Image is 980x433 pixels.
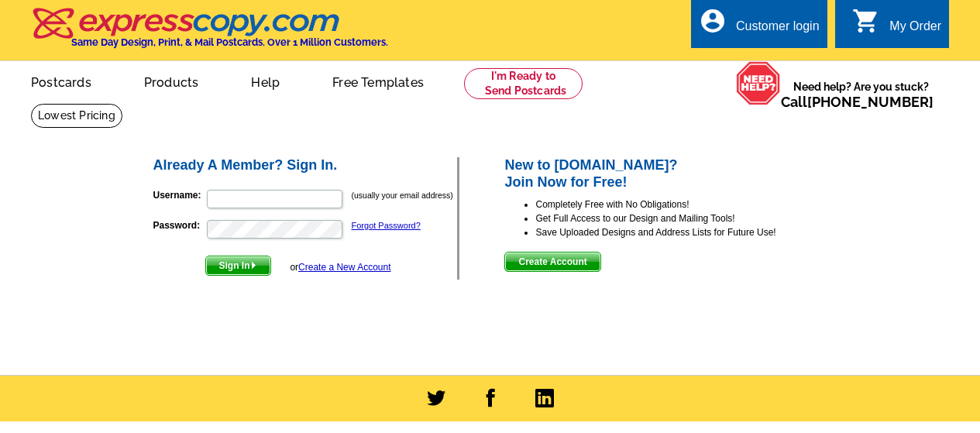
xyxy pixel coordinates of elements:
span: Create Account [505,253,600,271]
li: Get Full Access to our Design and Mailing Tools! [535,211,829,225]
button: Sign In [205,256,271,276]
label: Username: [153,188,205,202]
div: Customer login [736,19,820,41]
a: account_circle Customer login [699,17,820,36]
span: Sign In [206,256,270,275]
a: [PHONE_NUMBER] [807,94,934,110]
div: or [290,260,390,274]
label: Password: [153,218,205,232]
h2: New to [DOMAIN_NAME]? Join Now for Free! [504,157,829,191]
img: button-next-arrow-white.png [250,262,257,269]
i: account_circle [699,7,727,35]
a: Products [119,63,224,99]
div: My Order [889,19,941,41]
a: Same Day Design, Print, & Mail Postcards. Over 1 Million Customers. [31,19,388,48]
a: Free Templates [308,63,449,99]
span: Need help? Are you stuck? [781,79,941,110]
a: shopping_cart My Order [852,17,941,36]
img: help [736,61,781,105]
small: (usually your email address) [352,191,453,200]
h4: Same Day Design, Print, & Mail Postcards. Over 1 Million Customers. [71,36,388,48]
a: Postcards [6,63,116,99]
span: Call [781,94,934,110]
a: Help [226,63,304,99]
h2: Already A Member? Sign In. [153,157,458,174]
i: shopping_cart [852,7,880,35]
li: Save Uploaded Designs and Address Lists for Future Use! [535,225,829,239]
a: Create a New Account [298,262,390,273]
a: Forgot Password? [352,221,421,230]
button: Create Account [504,252,600,272]
li: Completely Free with No Obligations! [535,198,829,211]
